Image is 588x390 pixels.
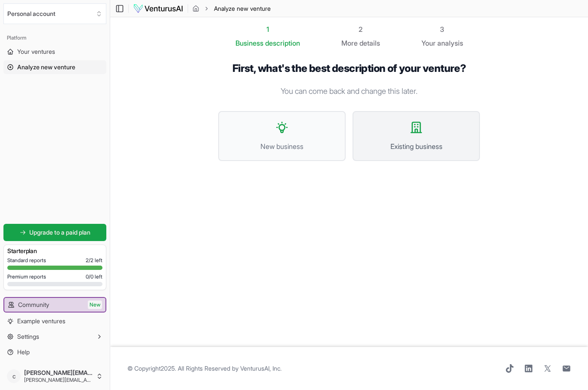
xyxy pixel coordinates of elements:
img: logo [133,3,183,14]
span: New business [228,141,336,152]
h3: Starter plan [7,247,102,255]
span: Analyze new venture [17,63,75,71]
a: Analyze new venture [3,60,106,74]
button: Settings [3,330,106,344]
p: You can come back and change this later. [218,85,480,97]
span: Upgrade to a paid plan [29,228,90,237]
span: Your ventures [17,47,55,56]
span: 2 / 2 left [86,257,102,264]
span: Help [17,348,30,356]
a: Your ventures [3,45,106,59]
a: Example ventures [3,314,106,328]
span: c [7,369,21,383]
span: 0 / 0 left [86,273,102,280]
span: Standard reports [7,257,46,264]
span: analysis [437,39,463,47]
span: Existing business [362,141,470,152]
span: More [341,38,358,48]
span: Business [235,38,263,48]
button: New business [218,111,346,161]
a: Help [3,345,106,359]
a: CommunityNew [4,298,105,312]
div: 2 [341,24,380,34]
span: Your [421,38,436,48]
span: Premium reports [7,273,46,280]
span: [PERSON_NAME][EMAIL_ADDRESS][DOMAIN_NAME] [24,369,93,377]
span: [PERSON_NAME][EMAIL_ADDRESS][DOMAIN_NAME] [24,377,93,384]
button: Select an organization [3,3,106,24]
span: Community [18,300,49,309]
span: New [88,300,102,309]
div: Platform [3,31,106,45]
a: Upgrade to a paid plan [3,224,106,241]
span: description [265,39,300,47]
span: details [359,39,380,47]
span: Example ventures [17,317,65,325]
span: © Copyright 2025 . All Rights Reserved by . [127,364,282,373]
div: 1 [235,24,300,34]
h1: First, what's the best description of your venture? [218,62,480,75]
button: c[PERSON_NAME][EMAIL_ADDRESS][DOMAIN_NAME][PERSON_NAME][EMAIL_ADDRESS][DOMAIN_NAME] [3,366,106,387]
nav: breadcrumb [192,4,271,13]
div: 3 [421,24,463,34]
span: Settings [17,332,39,341]
a: VenturusAI, Inc [240,365,280,372]
span: Analyze new venture [214,4,271,13]
button: Existing business [353,111,480,161]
